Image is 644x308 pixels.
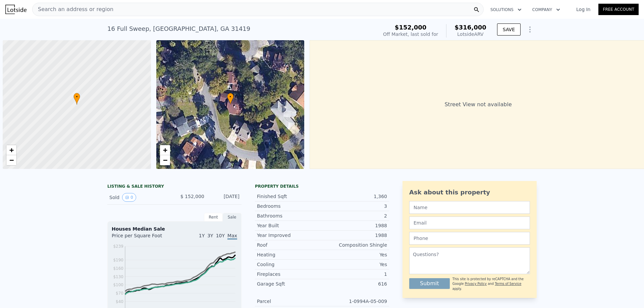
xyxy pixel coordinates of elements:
[113,266,123,271] tspan: $160
[73,94,80,100] span: •
[322,281,387,287] div: 616
[107,24,250,34] div: 16 Full Sweep , [GEOGRAPHIC_DATA] , GA 31419
[216,233,225,238] span: 10Y
[5,5,26,14] img: Lotside
[113,274,123,279] tspan: $130
[257,298,322,305] div: Parcel
[210,193,239,202] div: [DATE]
[409,232,530,245] input: Phone
[109,193,169,202] div: Sold
[409,188,530,197] div: Ask about this property
[116,299,123,304] tspan: $40
[112,226,237,232] div: Houses Median Sale
[598,4,639,15] a: Free Account
[113,258,123,262] tspan: $190
[199,233,205,238] span: 1Y
[257,271,322,278] div: Fireplaces
[227,93,234,105] div: •
[465,282,487,286] a: Privacy Policy
[33,5,113,13] span: Search an address or region
[322,193,387,200] div: 1,360
[223,213,241,222] div: Sale
[497,23,521,36] button: SAVE
[113,244,123,249] tspan: $239
[322,261,387,268] div: Yes
[322,222,387,229] div: 1988
[163,146,167,154] span: +
[227,233,237,240] span: Max
[322,232,387,239] div: 1988
[527,4,566,16] button: Company
[454,24,486,31] span: $316,000
[255,184,389,189] div: Property details
[116,291,123,296] tspan: $70
[568,6,598,13] a: Log In
[383,31,438,38] div: Off Market, last sold for
[452,277,530,291] div: This site is protected by reCAPTCHA and the Google and apply.
[495,282,521,286] a: Terms of Service
[180,194,204,199] span: $ 152,000
[257,232,322,239] div: Year Improved
[257,193,322,200] div: Finished Sqft
[9,156,14,164] span: −
[395,24,427,31] span: $152,000
[322,203,387,209] div: 3
[160,145,170,155] a: Zoom in
[207,233,213,238] span: 3Y
[163,156,167,164] span: −
[454,31,486,38] div: Lotside ARV
[112,232,174,243] div: Price per Square Foot
[257,242,322,248] div: Roof
[257,251,322,258] div: Heating
[73,93,80,105] div: •
[257,261,322,268] div: Cooling
[113,283,123,287] tspan: $100
[122,193,136,202] button: View historical data
[322,251,387,258] div: Yes
[257,212,322,219] div: Bathrooms
[409,201,530,214] input: Name
[257,222,322,229] div: Year Built
[485,4,527,16] button: Solutions
[322,212,387,219] div: 2
[322,271,387,278] div: 1
[227,94,234,100] span: •
[204,213,223,222] div: Rent
[160,155,170,165] a: Zoom out
[523,23,537,36] button: Show Options
[409,278,450,289] button: Submit
[322,242,387,248] div: Composition Shingle
[6,155,16,165] a: Zoom out
[107,184,241,190] div: LISTING & SALE HISTORY
[6,145,16,155] a: Zoom in
[9,146,14,154] span: +
[322,298,387,305] div: 1-0994A-05-009
[257,203,322,209] div: Bedrooms
[409,217,530,229] input: Email
[257,281,322,287] div: Garage Sqft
